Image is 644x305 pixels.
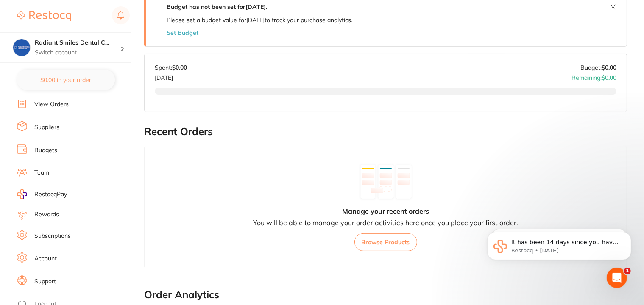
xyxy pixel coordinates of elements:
[34,169,49,177] a: Team
[572,71,616,81] p: Remaining:
[167,29,198,36] button: Set Budget
[172,64,187,71] strong: $0.00
[580,64,616,71] p: Budget:
[34,254,57,263] a: Account
[354,233,417,251] button: Browse Products
[35,48,120,57] p: Switch account
[607,268,627,288] iframe: Intercom live chat
[34,232,71,240] a: Subscriptions
[253,219,518,226] p: You will be able to manage your order activities here once you place your first order.
[342,207,429,215] h4: Manage your recent orders
[34,210,59,219] a: Rewards
[17,189,27,199] img: RestocqPay
[17,6,71,26] a: Restocq Logo
[34,277,56,286] a: Support
[474,214,644,282] iframe: Intercom notifications message
[34,100,69,109] a: View Orders
[144,126,627,138] h2: Recent Orders
[167,3,267,11] strong: Budget has not been set for [DATE] .
[35,39,120,47] h4: Radiant Smiles Dental Care - Albany
[155,64,187,71] p: Spent:
[17,189,67,199] a: RestocqPay
[167,17,352,23] p: Please set a budget value for [DATE] to track your purchase analytics.
[34,190,67,199] span: RestocqPay
[144,289,627,301] h2: Order Analytics
[624,268,631,274] span: 1
[17,70,115,90] button: $0.00 in your order
[17,11,71,21] img: Restocq Logo
[602,64,616,71] strong: $0.00
[34,123,59,132] a: Suppliers
[34,146,57,155] a: Budgets
[13,39,30,56] img: Radiant Smiles Dental Care - Albany
[602,74,616,82] strong: $0.00
[155,71,187,81] p: [DATE]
